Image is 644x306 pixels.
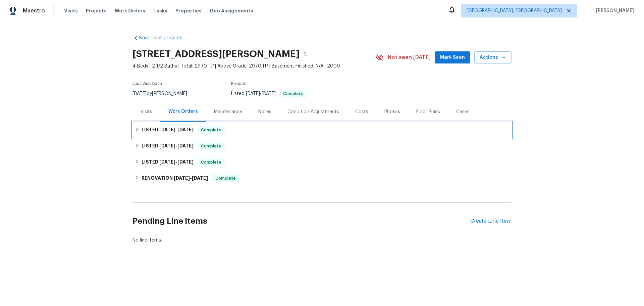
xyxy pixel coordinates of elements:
[198,159,224,166] span: Complete
[159,127,175,132] span: [DATE]
[435,51,470,64] button: Mark Seen
[198,143,224,149] span: Complete
[456,108,470,115] div: Cases
[470,218,512,224] div: Create Line Item
[174,176,208,180] span: -
[440,53,465,62] span: Mark Seen
[115,7,145,14] span: Work Orders
[262,91,276,96] span: [DATE]
[64,7,78,14] span: Visits
[355,108,368,115] div: Costs
[192,176,208,180] span: [DATE]
[174,176,190,180] span: [DATE]
[142,142,194,150] h6: LISTED
[177,143,194,148] span: [DATE]
[198,127,224,133] span: Complete
[142,158,194,166] h6: LISTED
[480,53,506,62] span: Actions
[214,108,242,115] div: Maintenance
[132,154,512,170] div: LISTED [DATE]-[DATE]Complete
[86,7,107,14] span: Projects
[213,175,238,182] span: Complete
[142,126,194,134] h6: LISTED
[132,237,512,244] div: No line items.
[231,91,307,96] span: Listed
[141,108,152,115] div: Visits
[231,82,246,86] span: Project
[132,82,162,86] span: Last Visit Date
[280,92,306,96] span: Complete
[175,7,202,14] span: Properties
[132,63,376,70] span: 4 Beds | 2 1/2 Baths | Total: 2970 ft² | Above Grade: 2970 ft² | Basement Finished: N/A | 2000
[159,160,194,164] span: -
[246,91,276,96] span: -
[246,91,260,96] span: [DATE]
[153,8,167,13] span: Tasks
[258,108,271,115] div: Notes
[159,143,175,148] span: [DATE]
[177,127,194,132] span: [DATE]
[132,90,195,98] div: by [PERSON_NAME]
[132,51,300,57] h2: [STREET_ADDRESS][PERSON_NAME]
[132,138,512,154] div: LISTED [DATE]-[DATE]Complete
[416,108,440,115] div: Floor Plans
[593,7,634,14] span: [PERSON_NAME]
[159,143,194,148] span: -
[132,122,512,138] div: LISTED [DATE]-[DATE]Complete
[467,7,562,14] span: [GEOGRAPHIC_DATA], [GEOGRAPHIC_DATA]
[132,170,512,186] div: RENOVATION [DATE]-[DATE]Complete
[168,108,198,115] div: Work Orders
[384,108,400,115] div: Photos
[474,51,512,64] button: Actions
[177,160,194,164] span: [DATE]
[159,127,194,132] span: -
[287,108,339,115] div: Condition Adjustments
[300,48,312,60] button: Copy Address
[132,91,147,96] span: [DATE]
[23,7,45,14] span: Maestro
[132,206,470,237] h2: Pending Line Items
[142,174,208,182] h6: RENOVATION
[159,160,175,164] span: [DATE]
[210,7,253,14] span: Geo Assignments
[388,54,431,61] span: Not seen [DATE]
[132,35,197,41] a: Back to all projects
